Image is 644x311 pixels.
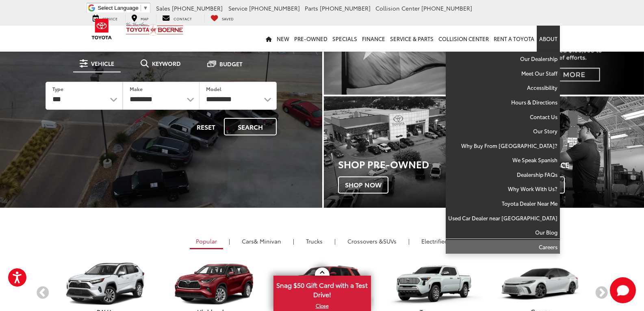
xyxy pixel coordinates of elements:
[485,96,644,208] a: Schedule Service Schedule Now
[446,66,560,81] a: Meet Our Staff
[338,159,483,169] h3: Shop Pre-Owned
[499,161,644,169] h4: Schedule Service
[156,14,198,23] a: Contact
[436,26,491,52] a: Collision Center
[446,153,560,167] a: We Speak Spanish
[87,16,117,42] img: Toyota
[152,61,181,66] span: Keyword
[446,211,560,226] a: Used Car Dealer near [GEOGRAPHIC_DATA]
[491,26,537,52] a: Rent a Toyota
[254,237,281,245] span: & Minivan
[488,262,592,306] img: Toyota Camry
[98,5,148,11] a: Select Language​
[446,95,560,110] a: Hours & Directions
[446,225,560,240] a: Our Blog
[375,4,420,12] span: Collision Center
[206,85,221,92] label: Model
[446,80,560,95] a: Accessibility: Opens in a new tab
[161,262,265,306] img: Toyota Highlander
[228,4,247,12] span: Service
[324,96,483,208] a: Shop Pre-Owned Shop Now
[446,196,560,211] a: Toyota Dealer Near Me
[610,277,636,303] button: Toggle Chat Window
[36,286,50,300] button: Previous
[415,234,454,248] a: Electrified
[446,182,560,196] a: Why Work With Us?
[446,124,560,139] a: Our Story
[341,234,403,248] a: SUVs
[421,4,472,12] span: [PHONE_NUMBER]
[320,4,371,12] span: [PHONE_NUMBER]
[338,176,388,194] span: Shop Now
[406,237,412,245] li: |
[379,262,483,306] img: Toyota Tacoma
[263,26,274,52] a: Home
[485,96,644,208] div: Toyota
[330,26,360,52] a: Specials
[126,22,184,36] img: Vic Vaughan Toyota of Boerne
[52,85,63,92] label: Type
[204,14,240,23] a: My Saved Vehicles
[274,276,370,301] span: Snag $50 Gift Card with a Test Drive!
[332,237,338,245] li: |
[190,118,222,135] button: Reset
[446,167,560,182] a: Dealership FAQs
[219,61,243,67] span: Budget
[156,4,170,12] span: Sales
[324,96,483,208] div: Toyota
[610,277,636,303] svg: Start Chat
[141,5,141,11] span: ​
[143,5,148,11] span: ▼
[172,4,223,12] span: [PHONE_NUMBER]
[52,262,156,306] img: Toyota RAV4
[446,52,560,66] a: Our Dealership
[222,16,234,21] span: Saved
[446,240,560,254] a: Careers
[388,26,436,52] a: Service & Parts: Opens in a new tab
[125,14,154,23] a: Map
[305,4,318,12] span: Parts
[446,110,560,124] a: Contact Us
[91,61,114,66] span: Vehicle
[249,4,300,12] span: [PHONE_NUMBER]
[227,237,232,245] li: |
[291,237,296,245] li: |
[190,234,223,249] a: Popular
[300,234,329,248] a: Trucks
[87,14,124,23] a: Service
[594,286,609,300] button: Next
[98,5,139,11] span: Select Language
[347,237,383,245] span: Crossovers &
[224,118,277,135] button: Search
[236,234,287,248] a: Cars
[360,26,388,52] a: Finance
[446,139,560,153] a: Why Buy From [GEOGRAPHIC_DATA]?
[274,26,292,52] a: New
[270,262,374,306] img: Toyota 4Runner
[292,26,330,52] a: Pre-Owned
[130,85,143,92] label: Make
[537,26,560,52] a: About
